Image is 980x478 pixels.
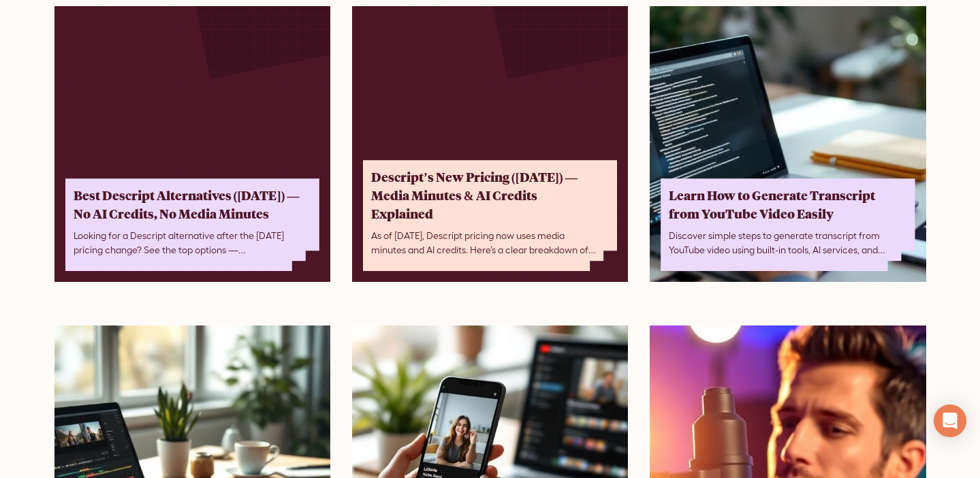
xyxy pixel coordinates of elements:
[352,6,628,282] a: Descript’s New Pricing ([DATE]) — Media Minutes & AI Credits ExplainedAs of [DATE], Descript pric...
[650,6,926,282] img: Learn How to Generate Transcript from YouTube Video Easily
[934,404,966,437] div: Open Intercom Messenger
[74,223,303,257] div: Looking for a Descript alternative after the [DATE] pricing change? See the top options — [GEOGRA...
[669,223,898,257] div: Discover simple steps to generate transcript from YouTube video using built-in tools, AI services...
[371,168,601,223] div: Descript’s New Pricing ([DATE]) — Media Minutes & AI Credits Explained
[371,223,601,257] div: As of [DATE], Descript pricing now uses media minutes and AI credits. Here’s a clear breakdown of...
[650,6,926,282] a: Learn How to Generate Transcript from YouTube Video EasilyDiscover simple steps to generate trans...
[74,187,303,223] div: Best Descript Alternatives ([DATE]) — No AI Credits, No Media Minutes
[669,187,898,223] div: Learn How to Generate Transcript from YouTube Video Easily
[54,6,330,282] a: Best Descript Alternatives ([DATE]) — No AI Credits, No Media MinutesLooking for a Descript alter...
